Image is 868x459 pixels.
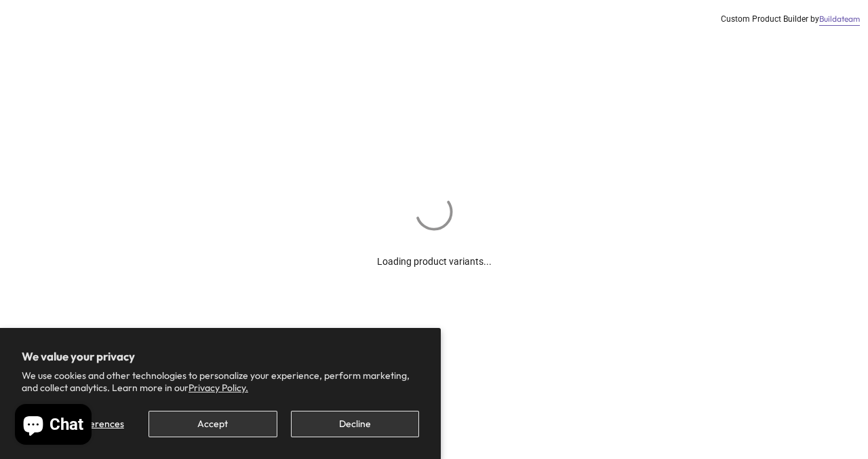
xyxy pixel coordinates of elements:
[291,411,419,437] button: Decline
[149,411,277,437] button: Accept
[22,369,419,394] p: We use cookies and other technologies to personalize your experience, perform marketing, and coll...
[819,14,860,25] a: Buildateam
[11,404,96,448] inbox-online-store-chat: Shopify online store chat
[22,350,419,363] h2: We value your privacy
[189,382,248,394] a: Privacy Policy.
[721,14,860,25] div: Custom Product Builder by
[377,234,492,269] div: Loading product variants...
